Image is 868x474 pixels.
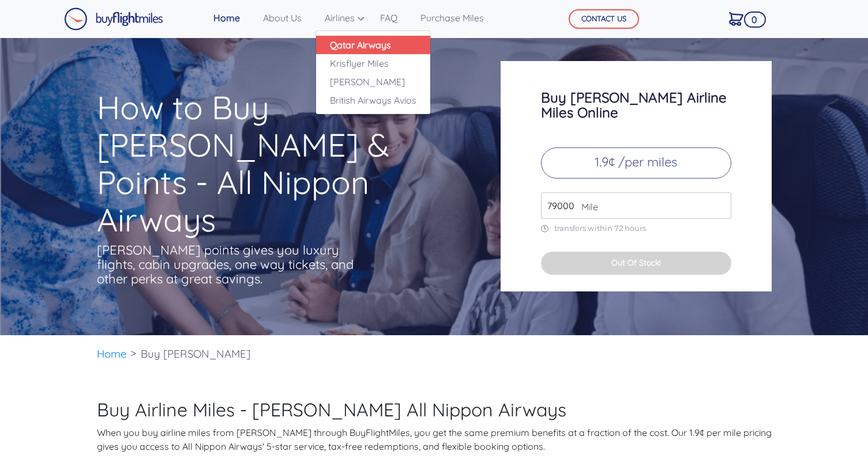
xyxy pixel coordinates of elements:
button: CONTACT US [569,9,639,29]
span: 0 [744,12,765,28]
a: [PERSON_NAME] [316,73,430,91]
a: Buy Flight Miles Logo [64,5,163,33]
a: FAQ [375,6,402,29]
a: Home [209,6,245,29]
h3: Buy [PERSON_NAME] Airline Miles Online [541,90,731,120]
a: 0 [724,6,748,31]
button: Out Of Stock! [541,252,731,275]
img: Cart [729,12,743,26]
img: Buy Flight Miles Logo [64,7,163,31]
a: Home [97,347,127,361]
p: 1.9¢ /per miles [541,147,731,179]
a: Airlines [320,6,362,29]
a: About Us [258,6,306,29]
a: British Airways Avios [316,91,430,109]
div: Airlines [315,31,431,115]
span: Mile [576,200,598,214]
li: Buy [PERSON_NAME] [135,335,256,373]
p: transfers within 72 hours [541,223,731,233]
p: When you buy airline miles from [PERSON_NAME] through BuyFlightMiles, you get the same premium be... [97,426,772,453]
h2: Buy Airline Miles - [PERSON_NAME] All Nippon Airways [97,399,772,420]
a: Krisflyer Miles [316,54,430,73]
a: Qatar Airways [316,36,430,54]
h1: How to Buy [PERSON_NAME] & Points - All Nippon Airways [97,89,456,238]
a: Purchase Miles [416,6,489,29]
p: [PERSON_NAME] points gives you luxury flights, cabin upgrades, one way tickets, and other perks a... [97,243,356,286]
